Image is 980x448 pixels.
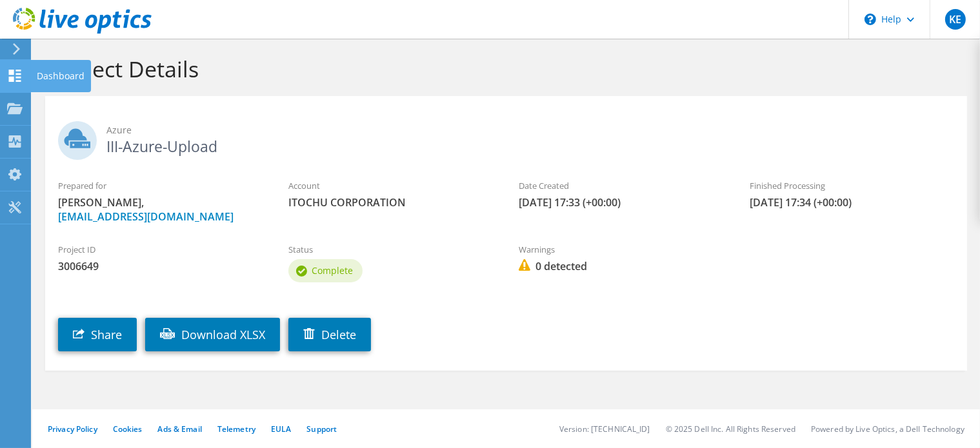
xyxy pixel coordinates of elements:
[945,9,966,30] span: KE
[288,318,371,351] a: Delete
[106,123,954,137] span: Azure
[519,179,723,192] label: Date Created
[30,60,91,92] div: Dashboard
[865,14,876,25] svg: \n
[113,424,143,434] a: Cookies
[217,424,255,434] a: Telemetry
[306,424,337,434] a: Support
[48,424,97,434] a: Privacy Policy
[519,195,723,209] span: [DATE] 17:33 (+00:00)
[288,195,493,209] span: ITOCHU CORPORATION
[58,179,263,192] label: Prepared for
[58,195,263,224] span: [PERSON_NAME],
[58,243,263,256] label: Project ID
[519,259,723,273] span: 0 detected
[58,318,137,351] a: Share
[519,243,723,256] label: Warnings
[158,424,202,434] a: Ads & Email
[58,121,954,153] h2: III-Azure-Upload
[811,424,965,434] li: Powered by Live Optics, a Dell Technology
[145,318,280,351] a: Download XLSX
[58,259,263,273] span: 3006649
[750,179,954,192] label: Finished Processing
[52,55,954,83] h1: Project Details
[666,424,795,434] li: © 2025 Dell Inc. All Rights Reserved
[559,424,650,434] li: Version: [TECHNICAL_ID]
[312,264,353,277] span: Complete
[750,195,954,209] span: [DATE] 17:34 (+00:00)
[271,424,291,434] a: EULA
[288,179,493,192] label: Account
[288,243,493,256] label: Status
[58,209,234,224] a: [EMAIL_ADDRESS][DOMAIN_NAME]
